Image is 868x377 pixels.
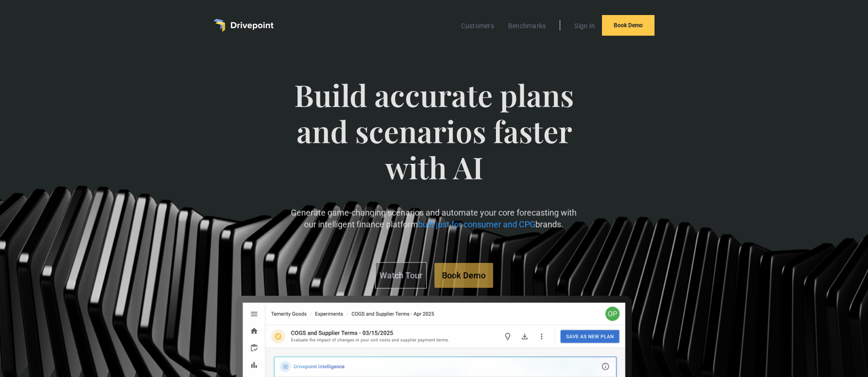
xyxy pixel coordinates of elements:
p: Generate game-changing scenarios and automate your core forecasting with our intelligent finance ... [284,207,583,231]
a: Benchmarks [503,20,551,32]
span: built just for consumer and CPG [419,220,536,230]
a: Customers [457,20,499,32]
span: Build accurate plans and scenarios faster with AI [284,77,583,204]
a: Book Demo [434,263,493,288]
a: Sign In [570,20,600,32]
a: Watch Tour [375,262,427,289]
a: home [213,19,274,32]
a: Book Demo [602,15,655,36]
